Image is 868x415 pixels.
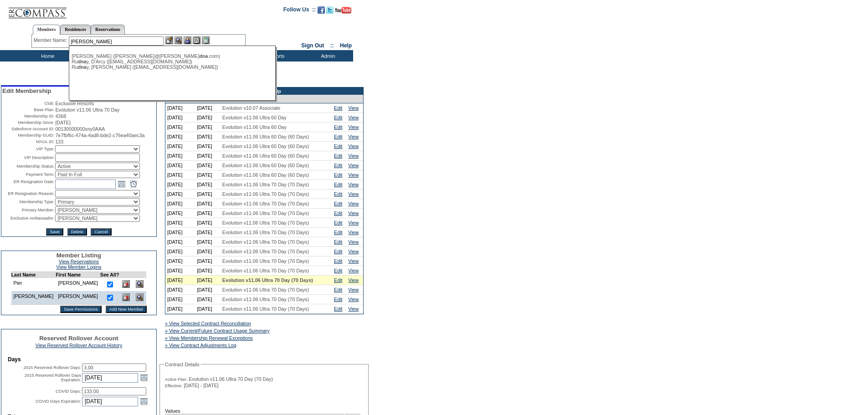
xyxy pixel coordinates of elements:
a: View [348,115,359,120]
span: dna [78,59,87,64]
td: [DATE] [165,304,195,314]
a: Edit [334,182,342,187]
td: VIP Type: [2,145,54,153]
td: [DATE] [195,237,221,247]
td: [DATE] [195,132,221,142]
td: VIP Description: [2,154,54,162]
a: Follow us on Twitter [326,9,334,15]
td: [DATE] [195,228,221,237]
a: View [348,172,359,178]
td: Membership ID: [2,113,54,119]
td: [PERSON_NAME] [11,291,56,305]
span: Edit Membership [2,87,51,94]
a: Reservations [91,25,125,34]
td: Payment Term: [2,171,54,178]
legend: Contract Details [164,362,200,367]
span: Evolution v11.06 Ultra 70 Day (70 Days) [222,268,309,273]
img: Reservations [193,36,200,44]
a: Help [340,42,352,49]
td: [DATE] [165,132,195,142]
td: [DATE] [165,266,195,276]
td: [DATE] [195,256,221,266]
div: Ru y, D'Arcy ([EMAIL_ADDRESS][DOMAIN_NAME]) [72,59,272,64]
td: [DATE] [165,103,195,113]
input: Add New Member [106,306,147,313]
td: [PERSON_NAME] [56,278,100,292]
td: [DATE] [195,266,221,276]
a: Edit [334,201,342,206]
a: Edit [334,287,342,292]
a: » View Membership Renewal Exceptions [165,335,253,341]
td: [DATE] [195,161,221,170]
span: Evolution v11.06 Ultra 70 Day (70 Days) [222,210,309,216]
td: [DATE] [195,113,221,123]
a: » View Contract Adjustments Log [165,343,236,348]
td: ER Resignation Reason: [2,190,54,197]
span: Evolution v11.06 Ultra 60 Day (60 Days) [222,153,309,159]
span: dna [78,64,87,70]
span: Evolution v10.07 Associate [222,105,280,111]
td: Base Plan: [2,107,54,113]
a: Edit [334,143,342,149]
span: [DATE] [55,120,71,125]
a: Edit [334,306,342,312]
input: Delete [67,228,87,236]
a: » View Selected Contract Reconciliation [165,321,251,326]
img: View Dashboard [136,280,144,288]
label: COVID Days Expiration: [36,399,81,404]
span: Evolution v11.06 Ultra 70 Day (70 Days) [222,249,309,254]
span: Evolution v11.06 Ultra 70 Day (70 Days) [222,230,309,235]
span: 133 [55,139,63,144]
a: View [348,220,359,225]
label: 2015 Reserved Rollover Days: [23,365,81,370]
img: Delete [122,293,130,301]
span: Evolution v11.06 Ultra 70 Day (70 Days) [222,277,313,283]
a: View [348,191,359,197]
a: Edit [334,258,342,264]
span: Evolution v11.06 Ultra 70 Day (70 Days) [222,201,309,206]
span: Active Plan: [165,377,187,382]
a: Sign Out [301,42,324,49]
a: Edit [334,210,342,216]
td: [DATE] [195,276,221,285]
td: [DATE] [165,142,195,151]
img: b_edit.gif [165,36,173,44]
a: View [348,258,359,264]
td: Last Name [11,272,56,278]
td: [DATE] [165,170,195,180]
td: [DATE] [195,190,221,199]
span: Member Listing [56,252,102,259]
a: View Reserved Rollover Account History [36,343,123,348]
td: [DATE] [165,276,195,285]
span: Evolution v11.06 Ultra 70 Day (70 Days) [222,239,309,245]
td: [DATE] [165,218,195,228]
a: View [348,143,359,149]
td: Exclusive Ambassador: [2,215,54,222]
a: Edit [334,230,342,235]
span: Evolution v11.06 Ultra 70 Day (70 Day) [189,376,273,382]
td: [DATE] [165,123,195,132]
div: Member Name: [34,36,69,44]
td: [DATE] [195,218,221,228]
img: View [175,36,182,44]
a: Become our fan on Facebook [318,9,325,15]
td: [DATE] [165,113,195,123]
a: View [348,201,359,206]
a: Open the calendar popup. [139,373,149,383]
td: [DATE] [195,304,221,314]
a: Edit [334,124,342,130]
span: 00130000000xny0AAA [55,126,105,132]
img: Become our fan on Facebook [318,6,325,14]
td: [DATE] [195,123,221,132]
span: Effective: [165,383,182,389]
td: [DATE] [165,190,195,199]
td: Membership Type: [2,198,54,205]
a: View [348,239,359,245]
td: Admin [301,50,353,61]
a: Edit [334,105,342,111]
td: Membership Status: [2,163,54,170]
td: See All? [100,272,119,278]
td: Primary Member: [2,206,54,214]
td: Follow Us :: [283,5,316,16]
a: View [348,287,359,292]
